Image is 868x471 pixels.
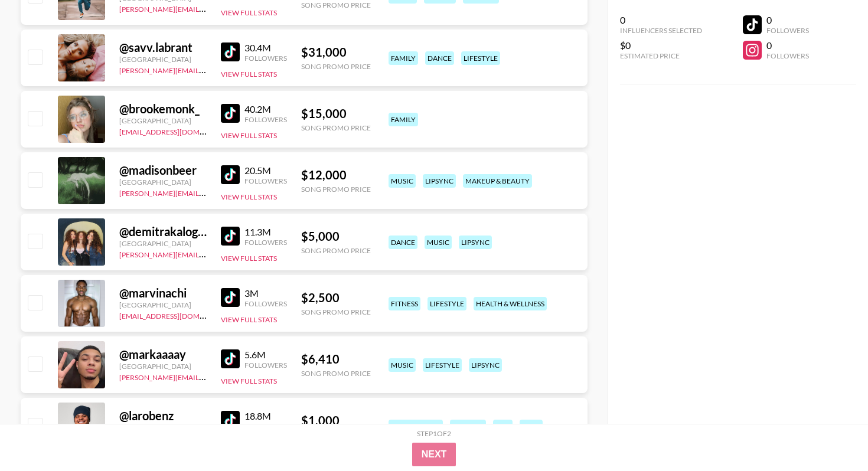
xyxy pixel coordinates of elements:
div: Followers [244,115,287,124]
button: View Full Stats [221,377,277,385]
div: [GEOGRAPHIC_DATA] [119,362,207,371]
div: skits [520,420,543,433]
img: TikTok [221,104,240,123]
div: comedy [450,420,486,433]
div: $ 2,500 [301,290,371,305]
div: [GEOGRAPHIC_DATA] [119,423,207,432]
div: family [389,113,418,126]
div: 0 [620,14,702,26]
div: Influencers Selected [620,26,702,35]
div: 40.2M [244,103,287,115]
div: fitness [389,297,420,310]
div: Followers [244,361,287,369]
div: dance [425,51,454,65]
div: Song Promo Price [301,308,371,316]
div: $ 15,000 [301,106,371,121]
div: [GEOGRAPHIC_DATA] [119,300,207,309]
a: [PERSON_NAME][EMAIL_ADDRESS][DOMAIN_NAME] [119,2,294,14]
div: lifestyle [428,297,466,310]
div: Followers [244,54,287,63]
div: [GEOGRAPHIC_DATA] [119,178,207,187]
div: lipsync [423,174,456,188]
div: 0 [766,14,809,26]
div: @ larobenz [119,408,207,423]
div: lipsync [459,235,492,249]
a: [EMAIL_ADDRESS][DOMAIN_NAME] [119,309,238,320]
div: music [425,235,452,249]
div: lifestyle [423,358,462,372]
div: 3M [244,287,287,299]
div: $ 6,410 [301,352,371,367]
img: TikTok [221,165,240,184]
img: TikTok [221,349,240,368]
div: $0 [620,40,702,51]
div: @ markaaaay [119,347,207,362]
div: music [389,174,416,188]
img: TikTok [221,288,240,307]
button: Next [412,443,456,466]
div: health & wellness [474,297,547,310]
div: 0 [766,40,809,51]
button: View Full Stats [221,70,277,78]
div: @ savv.labrant [119,40,207,55]
div: makeup & beauty [463,174,532,188]
div: [GEOGRAPHIC_DATA] [119,239,207,248]
div: $ 1,000 [301,413,371,428]
div: Song Promo Price [301,62,371,71]
div: $ 12,000 [301,168,371,182]
div: lifestyle [461,51,500,65]
div: @ demitrakalogeras [119,224,207,239]
div: poc [493,420,513,433]
div: lipsync [469,358,502,372]
div: @ brookemonk_ [119,102,207,116]
iframe: Drift Widget Chat Controller [809,412,854,457]
a: [PERSON_NAME][EMAIL_ADDRESS][DOMAIN_NAME] [119,371,294,382]
div: Song Promo Price [301,1,371,9]
div: Song Promo Price [301,185,371,194]
div: dance [389,235,417,249]
div: $ 31,000 [301,45,371,60]
button: View Full Stats [221,8,277,17]
div: Estimated Price [620,51,702,60]
div: Song Promo Price [301,123,371,132]
div: relationship [389,420,443,433]
div: $ 5,000 [301,229,371,244]
a: [PERSON_NAME][EMAIL_ADDRESS][DOMAIN_NAME] [119,248,294,259]
button: View Full Stats [221,315,277,324]
div: 20.5M [244,165,287,176]
div: Followers [244,176,287,185]
div: Song Promo Price [301,246,371,255]
a: [EMAIL_ADDRESS][DOMAIN_NAME] [119,125,238,136]
button: View Full Stats [221,192,277,201]
button: View Full Stats [221,131,277,140]
img: TikTok [221,411,240,430]
div: Followers [244,238,287,247]
div: music [389,358,416,372]
div: 11.3M [244,226,287,238]
a: [PERSON_NAME][EMAIL_ADDRESS][DOMAIN_NAME] [119,187,294,198]
div: Followers [766,26,809,35]
div: 5.6M [244,349,287,361]
div: Song Promo Price [301,369,371,378]
div: @ marvinachi [119,286,207,300]
div: [GEOGRAPHIC_DATA] [119,55,207,64]
div: @ madisonbeer [119,163,207,178]
div: Followers [766,51,809,60]
a: [PERSON_NAME][EMAIL_ADDRESS][DOMAIN_NAME] [119,64,294,75]
button: View Full Stats [221,254,277,263]
div: Followers [244,299,287,308]
img: TikTok [221,42,240,61]
div: 30.4M [244,42,287,54]
img: TikTok [221,227,240,246]
div: 18.8M [244,410,287,422]
div: Step 1 of 2 [417,429,451,438]
div: family [389,51,418,65]
div: [GEOGRAPHIC_DATA] [119,116,207,125]
div: Followers [244,422,287,431]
